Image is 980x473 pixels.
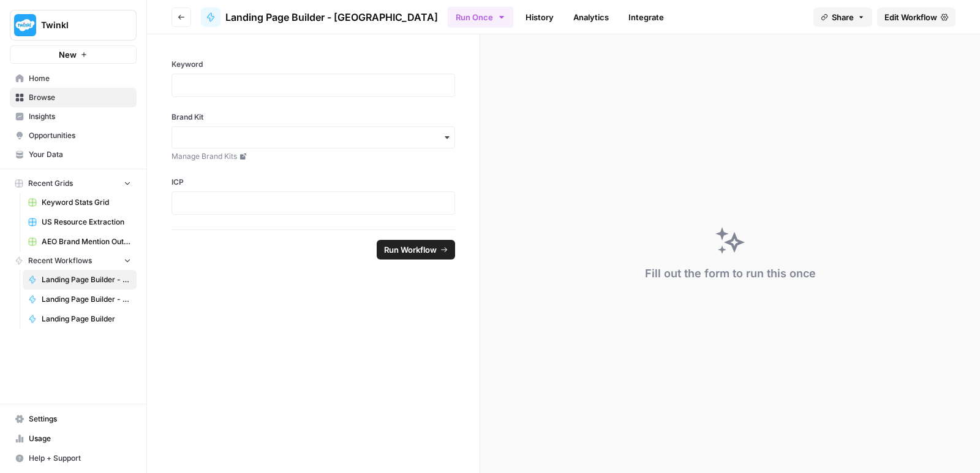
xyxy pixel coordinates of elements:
[28,178,73,189] span: Recent Grids
[10,252,137,270] button: Recent Workflows
[171,112,455,123] label: Brand Kit
[29,92,131,103] span: Browse
[23,193,137,212] a: Keyword Stats Grid
[29,453,131,464] span: Help + Support
[448,7,513,28] button: Run Once
[42,274,131,285] span: Landing Page Builder - [GEOGRAPHIC_DATA]
[10,88,137,107] a: Browse
[42,236,131,247] span: AEO Brand Mention Outreach
[813,7,872,27] button: Share
[10,10,137,40] button: Workspace: Twinkl
[29,149,131,160] span: Your Data
[23,212,137,232] a: US Resource Extraction
[10,429,137,448] a: Usage
[29,433,131,444] span: Usage
[384,244,437,256] span: Run Workflow
[42,217,131,228] span: US Resource Extraction
[23,270,137,290] a: Landing Page Builder - [GEOGRAPHIC_DATA]
[59,48,77,61] span: New
[518,7,561,27] a: History
[877,7,956,27] a: Edit Workflow
[23,309,137,329] a: Landing Page Builder
[225,10,438,25] span: Landing Page Builder - [GEOGRAPHIC_DATA]
[29,413,131,425] span: Settings
[377,240,455,260] button: Run Workflow
[201,7,438,27] a: Landing Page Builder - [GEOGRAPHIC_DATA]
[41,19,115,31] span: Twinkl
[645,265,816,282] div: Fill out the form to run this once
[566,7,616,27] a: Analytics
[884,11,937,23] span: Edit Workflow
[29,73,131,84] span: Home
[10,174,137,193] button: Recent Grids
[23,232,137,252] a: AEO Brand Mention Outreach
[42,294,131,305] span: Landing Page Builder - Alt 1
[10,409,137,429] a: Settings
[29,111,131,122] span: Insights
[10,69,137,88] a: Home
[10,126,137,145] a: Opportunities
[171,59,455,70] label: Keyword
[10,448,137,468] button: Help + Support
[14,14,36,36] img: Twinkl Logo
[42,313,131,325] span: Landing Page Builder
[171,151,455,162] a: Manage Brand Kits
[171,177,455,188] label: ICP
[29,130,131,141] span: Opportunities
[10,45,137,64] button: New
[42,197,131,208] span: Keyword Stats Grid
[10,145,137,164] a: Your Data
[621,7,671,27] a: Integrate
[832,11,854,23] span: Share
[23,290,137,309] a: Landing Page Builder - Alt 1
[28,255,92,266] span: Recent Workflows
[10,107,137,126] a: Insights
